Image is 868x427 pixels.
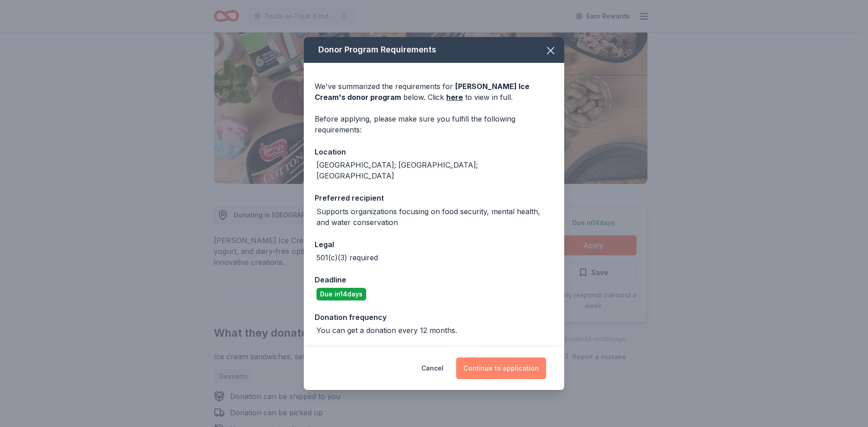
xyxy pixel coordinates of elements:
div: You can get a donation every 12 months. [316,325,457,336]
div: Legal [315,239,553,250]
a: here [446,92,463,103]
div: We've summarized the requirements for below. Click to view in full. [315,81,553,103]
div: Deadline [315,274,553,286]
button: Continue to application [456,357,546,379]
div: Supports organizations focusing on food security, mental health, and water conservation [316,206,553,228]
div: [GEOGRAPHIC_DATA]; [GEOGRAPHIC_DATA]; [GEOGRAPHIC_DATA] [316,160,553,181]
div: Location [315,146,553,158]
div: Preferred recipient [315,192,553,204]
button: Cancel [421,357,443,379]
div: Donor Program Requirements [304,37,564,63]
div: Donation frequency [315,311,553,323]
div: 501(c)(3) required [316,252,378,263]
div: Due in 14 days [316,288,366,300]
div: Before applying, please make sure you fulfill the following requirements: [315,113,553,135]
